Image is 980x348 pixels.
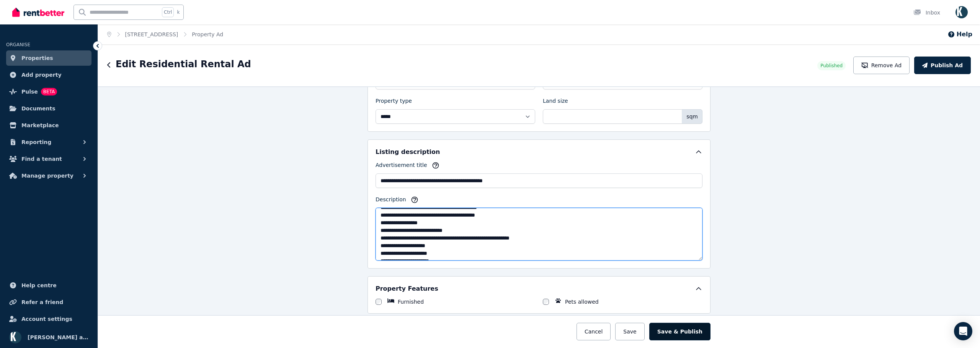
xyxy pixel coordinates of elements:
button: Remove Ad [853,57,910,74]
label: Advertisement title [376,161,427,172]
button: Save & Publish [649,323,710,340]
span: [PERSON_NAME] as trustee for The Ferdowsian Trust [28,333,88,342]
a: Help centre [6,278,91,293]
span: Manage property [21,171,73,180]
img: RentBetter [12,6,64,18]
button: Cancel [577,323,611,340]
span: Documents [21,104,56,113]
span: Reporting [21,138,51,147]
button: Save [615,323,644,340]
span: BETA [41,88,57,95]
label: Land size [543,97,568,108]
h5: Property Features [376,284,438,293]
a: Marketplace [6,118,91,133]
h5: Listing description [376,147,440,157]
button: Find a tenant [6,151,91,167]
span: Add property [21,70,62,79]
span: Marketplace [21,121,59,130]
a: Add property [6,67,91,83]
button: Publish Ad [914,57,971,74]
div: Inbox [913,9,940,16]
span: Pulse [21,87,38,96]
span: k [177,9,180,15]
nav: Breadcrumb [98,24,232,44]
button: Help [947,30,972,39]
a: Documents [6,101,91,116]
span: Ctrl [162,7,174,17]
span: Find a tenant [21,154,62,163]
a: [STREET_ADDRESS] [125,31,178,37]
img: Omid Ferdowsian as trustee for The Ferdowsian Trust [9,331,21,343]
span: Refer a friend [21,298,63,307]
label: Furnished [398,298,424,306]
h1: Edit Residential Rental Ad [116,58,251,70]
a: PulseBETA [6,84,91,99]
span: Published [820,63,843,69]
a: Refer a friend [6,295,91,310]
button: Reporting [6,134,91,150]
label: Description [376,196,406,206]
div: Open Intercom Messenger [954,322,972,340]
span: Help centre [21,281,57,290]
img: Omid Ferdowsian as trustee for The Ferdowsian Trust [955,6,968,18]
span: ORGANISE [6,42,30,47]
a: Account settings [6,311,91,327]
a: Properties [6,50,91,66]
a: Property Ad [192,31,223,37]
span: Account settings [21,314,72,324]
button: Manage property [6,168,91,183]
label: Pets allowed [565,298,599,306]
label: Property type [376,97,412,108]
span: Properties [21,53,53,63]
